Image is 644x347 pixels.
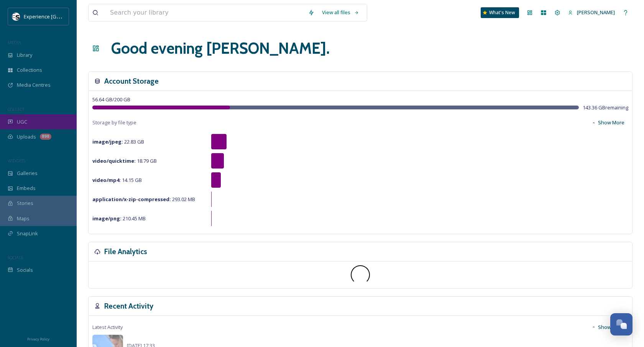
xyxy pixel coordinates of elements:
span: Maps [17,215,30,222]
a: [PERSON_NAME] [564,5,619,20]
span: 210.45 MB [92,215,146,222]
span: MEDIA [8,40,21,45]
span: 293.02 MB [92,196,195,203]
span: Experience [GEOGRAPHIC_DATA] [24,13,100,20]
h1: Good evening [PERSON_NAME] . [111,37,330,60]
span: Library [17,51,32,59]
strong: application/x-zip-compressed : [92,196,171,203]
span: Galleries [17,170,38,177]
span: WIDGETS [8,158,25,164]
span: 18.79 GB [92,157,157,164]
h3: Account Storage [104,76,159,87]
button: Show More [588,115,628,130]
span: SOCIALS [8,254,23,260]
span: Stories [17,200,33,207]
span: Uploads [17,133,36,140]
span: COLLECT [8,106,24,112]
span: 56.64 GB / 200 GB [92,96,130,103]
img: WSCC%20ES%20Socials%20Icon%20-%20Secondary%20-%20Black.jpg [12,13,20,20]
button: Open Chat [610,313,632,335]
strong: image/png : [92,215,122,222]
button: Show More [588,320,628,335]
span: Embeds [17,185,36,192]
strong: image/jpeg : [92,138,123,145]
span: 14.15 GB [92,177,142,183]
span: Media Centres [17,81,51,89]
span: Privacy Policy [27,337,49,342]
a: View all files [318,5,363,20]
strong: video/quicktime : [92,157,136,164]
span: Collections [17,66,42,74]
span: Storage by file type [92,119,136,126]
h3: File Analytics [104,246,147,257]
span: 143.36 GB remaining [583,104,628,111]
span: 22.83 GB [92,138,144,145]
a: What's New [481,7,519,18]
strong: video/mp4 : [92,177,121,183]
a: Privacy Policy [27,334,49,343]
span: UGC [17,118,27,126]
span: Latest Activity [92,324,123,331]
span: SnapLink [17,230,38,237]
h3: Recent Activity [104,301,153,312]
div: 898 [40,134,51,140]
span: [PERSON_NAME] [577,9,615,16]
input: Search your library [106,4,304,21]
span: Socials [17,266,33,274]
